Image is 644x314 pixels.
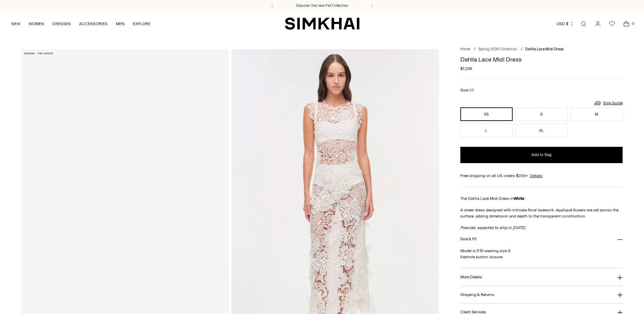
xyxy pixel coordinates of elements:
[79,16,108,31] a: ACCESSORIES
[460,173,623,179] div: Free shipping on all US orders $200+
[296,3,348,8] a: Discover the new Fall Collection
[593,99,623,107] a: Size Guide
[525,47,564,51] span: Dahlia Lace Midi Dress
[570,107,623,121] button: M
[116,16,125,31] a: MEN
[460,87,474,93] label: Size:
[515,107,568,121] button: S
[11,16,20,31] a: NEW
[478,47,517,51] a: Spring 2026 Collection
[285,17,360,30] a: SIMKHAI
[630,20,636,27] span: 0
[460,293,494,297] h3: Shipping & Returns
[52,16,71,31] a: DRESSES
[474,47,476,52] div: /
[460,47,623,52] nav: breadcrumbs
[556,16,574,31] button: USD $
[460,231,623,248] button: Size & Fit
[577,17,590,31] a: Open search modal
[460,225,526,230] em: Preorder, expected to ship in [DATE].
[514,196,525,201] strong: White
[530,173,542,179] a: Details
[133,16,150,31] a: EXPLORE
[460,147,623,163] button: Add to Bag
[460,195,623,202] p: The Dahlia Lace Midi Dress in
[460,124,513,137] button: L
[460,237,477,241] h3: Size & Fit
[521,47,522,52] div: /
[460,268,623,286] button: More Details
[620,17,633,31] a: Open cart modal
[460,207,623,219] p: A sheer dress designed with intricate floral lacework. Appliqué flowers are set across the surfac...
[460,47,470,51] a: Home
[531,152,552,158] span: Add to Bag
[460,56,623,63] h1: Dahlia Lace Midi Dress
[515,124,568,137] button: XL
[460,275,482,279] h3: More Details
[605,17,619,31] a: Wishlist
[460,286,623,303] button: Shipping & Returns
[460,107,513,121] button: XS
[29,16,44,31] a: WOMEN
[469,88,474,92] span: XS
[591,17,605,31] a: Go to the account page
[460,66,472,72] span: $1,295
[460,248,623,260] p: Model is 5'10 wearing size S Keyhole button closure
